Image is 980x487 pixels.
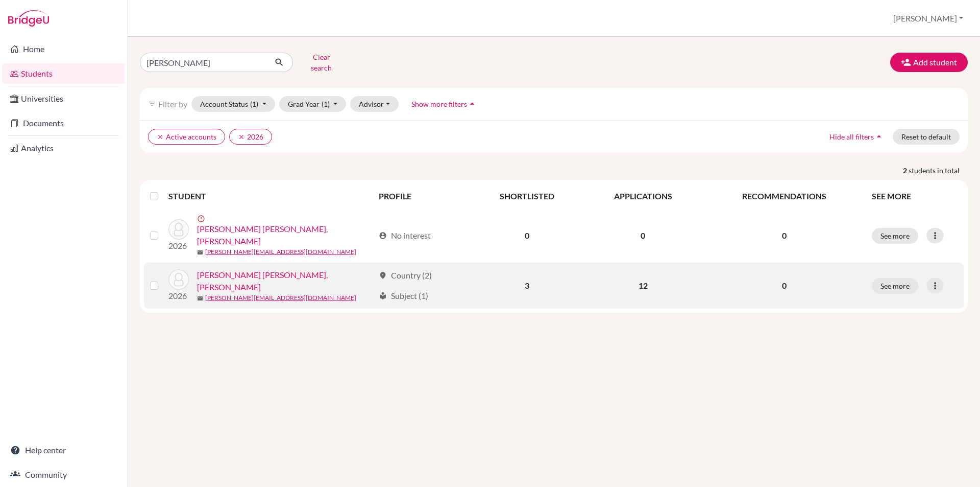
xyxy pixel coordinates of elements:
button: clearActive accounts [148,129,225,145]
strong: 2 [903,165,909,176]
th: SHORTLISTED [471,184,583,208]
div: Country (2) [379,269,432,282]
button: Add student [890,53,968,72]
div: No interest [379,229,431,242]
a: Universities [2,88,125,109]
button: See more [872,278,918,294]
a: [PERSON_NAME][EMAIL_ADDRESS][DOMAIN_NAME] [205,247,356,257]
i: filter_list [148,100,156,108]
span: mail [197,249,203,256]
i: clear [157,133,164,141]
i: arrow_drop_up [467,99,477,109]
img: Bridge-U [8,10,49,27]
span: (1) [322,100,330,108]
span: account_circle [379,231,387,240]
a: [PERSON_NAME] [PERSON_NAME], [PERSON_NAME] [197,223,374,247]
p: 0 [709,280,860,292]
th: PROFILE [373,184,471,208]
td: 12 [583,263,702,309]
th: SEE MORE [866,184,964,208]
a: Documents [2,113,125,133]
p: 2026 [168,290,189,302]
input: Find student by name... [140,53,266,72]
button: Grad Year(1) [279,96,347,112]
span: local_library [379,292,387,300]
span: Show more filters [411,100,467,108]
td: 0 [471,208,583,263]
a: Help center [2,440,125,460]
p: 2026 [168,240,189,252]
th: RECOMMENDATIONS [703,184,866,208]
p: 0 [709,229,860,242]
button: Advisor [350,96,399,112]
i: clear [238,133,245,141]
button: Account Status(1) [191,96,275,112]
a: [PERSON_NAME][EMAIL_ADDRESS][DOMAIN_NAME] [205,293,356,303]
button: Reset to default [893,129,960,145]
th: STUDENT [168,184,373,208]
button: Hide all filtersarrow_drop_up [821,129,893,145]
a: [PERSON_NAME] [PERSON_NAME], [PERSON_NAME] [197,269,374,293]
button: Clear search [293,49,350,76]
div: Subject (1) [379,290,428,302]
button: See more [872,228,918,244]
span: (1) [250,100,258,108]
img: Phuong Ha Anh, Nguyen [168,269,189,290]
button: clear2026 [229,129,272,145]
button: [PERSON_NAME] [889,9,968,28]
i: arrow_drop_up [874,131,884,142]
img: Dang Ngoc Anh, Nguyen [168,219,189,240]
button: Show more filtersarrow_drop_up [403,96,486,112]
span: students in total [909,165,968,176]
span: Hide all filters [829,132,874,141]
td: 3 [471,263,583,309]
a: Community [2,465,125,485]
span: location_on [379,271,387,280]
th: APPLICATIONS [583,184,702,208]
a: Home [2,39,125,59]
span: error_outline [197,215,207,223]
span: Filter by [158,99,187,109]
span: mail [197,295,203,302]
a: Analytics [2,138,125,158]
td: 0 [583,208,702,263]
a: Students [2,63,125,84]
